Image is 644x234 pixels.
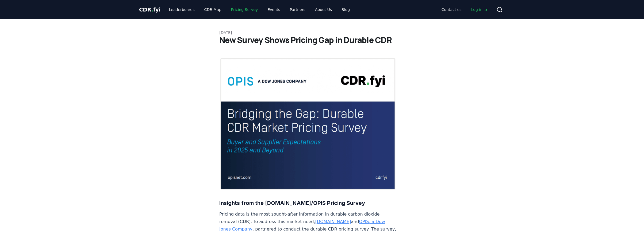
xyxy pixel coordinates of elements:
[315,219,351,224] a: [DOMAIN_NAME]
[219,58,396,190] img: blog post image
[311,5,336,14] a: About Us
[219,35,425,45] h1: New Survey Shows Pricing Gap in Durable CDR
[165,5,354,14] nav: Main
[139,6,160,13] span: CDR fyi
[200,5,226,14] a: CDR Map
[227,5,262,14] a: Pricing Survey
[437,5,466,14] a: Contact us
[437,5,492,14] nav: Main
[286,5,310,14] a: Partners
[337,5,354,14] a: Blog
[263,5,284,14] a: Events
[139,6,160,13] a: CDR.fyi
[219,30,425,35] p: [DATE]
[471,7,488,12] span: Log in
[219,200,365,206] strong: Insights from the [DOMAIN_NAME]/OPIS Pricing Survey
[467,5,492,14] a: Log in
[151,6,153,13] span: .
[165,5,199,14] a: Leaderboards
